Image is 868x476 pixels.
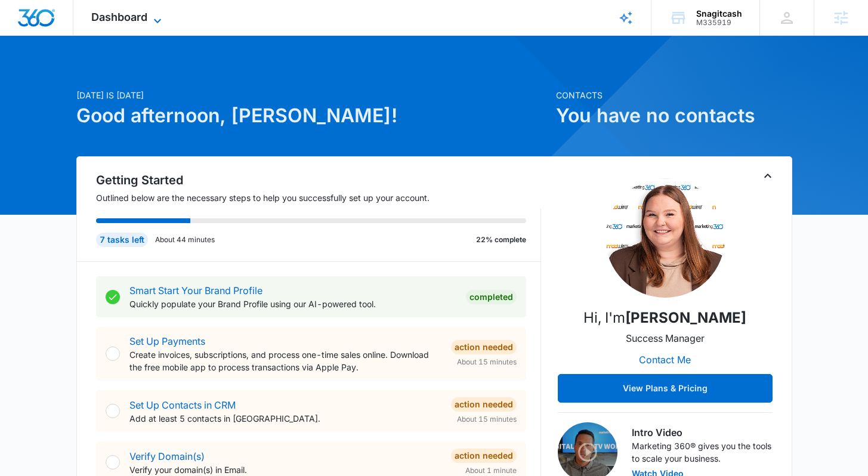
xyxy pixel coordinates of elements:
p: Outlined below are the necessary steps to help you successfully set up your account. [96,191,541,204]
h1: Good afternoon, [PERSON_NAME]! [76,101,549,130]
div: Action Needed [451,397,517,412]
h2: Getting Started [96,171,541,189]
p: Add at least 5 contacts in [GEOGRAPHIC_DATA]. [129,412,441,425]
button: Contact Me [627,345,703,374]
span: Dashboard [91,11,147,23]
div: Completed [466,290,517,304]
p: Quickly populate your Brand Profile using our AI-powered tool. [129,298,456,310]
button: Toggle Collapse [761,169,775,183]
p: [DATE] is [DATE] [76,89,549,101]
p: Marketing 360® gives you the tools to scale your business. [632,440,773,465]
a: Verify Domain(s) [129,450,205,462]
div: Action Needed [451,340,517,354]
span: About 1 minute [465,465,517,476]
div: account name [696,9,742,18]
p: 22% complete [476,234,526,245]
p: Verify your domain(s) in Email. [129,463,441,476]
a: Smart Start Your Brand Profile [129,285,262,296]
p: Contacts [556,89,792,101]
p: Create invoices, subscriptions, and process one-time sales online. Download the free mobile app t... [129,348,441,373]
p: Success Manager [626,331,705,345]
p: About 44 minutes [155,234,215,245]
div: 7 tasks left [96,233,148,247]
div: account id [696,18,742,27]
span: About 15 minutes [457,357,517,367]
span: About 15 minutes [457,414,517,425]
strong: [PERSON_NAME] [625,309,746,326]
img: Lauren Moss [606,178,725,298]
h1: You have no contacts [556,101,792,130]
p: Hi, I'm [583,307,746,329]
h3: Intro Video [632,425,773,440]
a: Set Up Contacts in CRM [129,399,236,411]
button: View Plans & Pricing [558,374,773,403]
div: Action Needed [451,449,517,463]
a: Set Up Payments [129,335,205,347]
